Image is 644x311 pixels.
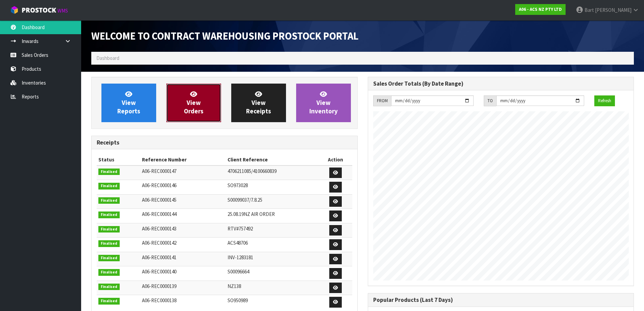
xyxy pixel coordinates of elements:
span: 25.08.19NZ AIR ORDER [228,211,275,217]
span: A06-REC0000144 [142,211,176,217]
div: TO [484,95,496,106]
span: A06-REC0000140 [142,268,176,275]
span: Finalised [98,240,120,247]
span: INV-1283181 [228,254,253,261]
a: ViewReports [101,84,156,122]
span: Finalised [98,212,120,218]
th: Client Reference [226,154,319,165]
strong: A06 - ACS NZ PTY LTD [519,6,562,12]
span: A06-REC0000141 [142,254,176,261]
span: Finalised [98,197,120,204]
span: SO950989 [228,297,248,304]
span: View Orders [184,90,204,115]
span: Finalised [98,298,120,305]
span: 4706211085/4100660839 [228,168,277,174]
img: cube-alt.png [10,6,19,14]
span: A06-REC0000145 [142,197,176,203]
span: Bart [585,7,594,13]
span: A06-REC0000146 [142,182,176,188]
span: Finalised [98,284,120,290]
span: SO973028 [228,182,248,188]
span: A06-REC0000139 [142,283,176,289]
span: Finalised [98,183,120,190]
h3: Sales Order Totals (By Date Range) [373,81,629,87]
a: ViewInventory [296,84,351,122]
span: View Reports [117,90,140,115]
h3: Popular Products (Last 7 Days) [373,297,629,303]
span: S00099037/7.8.25 [228,197,262,203]
a: ViewReceipts [231,84,286,122]
span: A06-REC0000138 [142,297,176,304]
h3: Receipts [97,139,352,146]
span: NZ138 [228,283,241,289]
small: WMS [57,7,68,14]
span: A06-REC0000142 [142,240,176,246]
span: Finalised [98,169,120,175]
span: A06-REC0000143 [142,225,176,232]
a: ViewOrders [166,84,221,122]
span: ProStock [22,6,56,15]
span: Finalised [98,255,120,262]
th: Reference Number [140,154,226,165]
span: View Inventory [309,90,338,115]
span: View Receipts [246,90,271,115]
th: Status [97,154,140,165]
span: RTV#757492 [228,225,253,232]
span: ACS48706 [228,240,248,246]
span: Dashboard [96,55,119,61]
span: S00096664 [228,268,249,275]
span: A06-REC0000147 [142,168,176,174]
span: [PERSON_NAME] [595,7,631,13]
span: Finalised [98,226,120,233]
span: Finalised [98,269,120,276]
button: Refresh [594,95,615,106]
span: Welcome to Contract Warehousing ProStock Portal [91,29,359,42]
th: Action [319,154,352,165]
div: FROM [373,95,391,106]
